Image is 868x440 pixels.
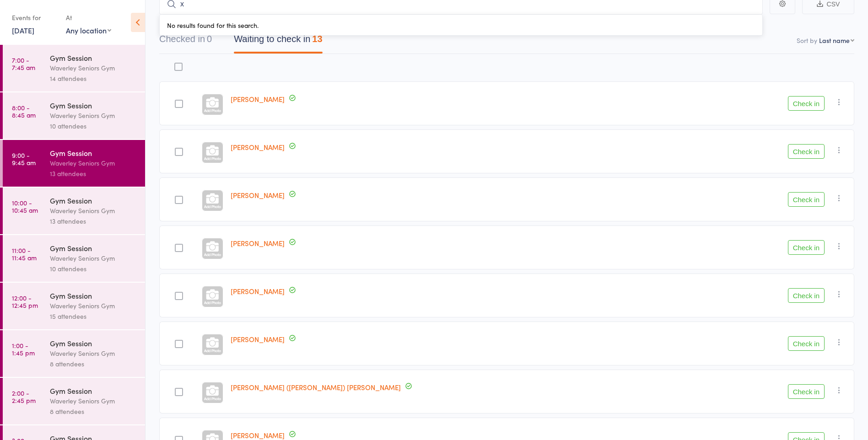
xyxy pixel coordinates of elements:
div: 13 attendees [50,216,137,226]
a: [DATE] [12,25,34,35]
button: Check in [788,384,825,399]
div: Last name [819,36,850,45]
time: 2:00 - 2:45 pm [12,389,36,404]
div: No results found for this search. [159,15,763,36]
div: Waverley Seniors Gym [50,396,137,406]
a: [PERSON_NAME] ([PERSON_NAME]) [PERSON_NAME] [231,382,401,392]
a: [PERSON_NAME] [231,334,285,344]
a: 7:00 -7:45 amGym SessionWaverley Seniors Gym14 attendees [3,45,145,91]
div: Gym Session [50,338,137,348]
div: Waverley Seniors Gym [50,158,137,168]
button: Check in [788,336,825,351]
div: 10 attendees [50,263,137,274]
div: Any location [66,25,111,35]
div: 13 [312,34,322,44]
a: 8:00 -8:45 amGym SessionWaverley Seniors Gym10 attendees [3,92,145,139]
div: Waverley Seniors Gym [50,253,137,263]
div: Gym Session [50,148,137,158]
a: [PERSON_NAME] [231,142,285,152]
div: Waverley Seniors Gym [50,110,137,121]
div: 8 attendees [50,406,137,417]
time: 7:00 - 7:45 am [12,56,35,71]
a: 10:00 -10:45 amGym SessionWaverley Seniors Gym13 attendees [3,188,145,234]
div: Gym Session [50,100,137,110]
time: 10:00 - 10:45 am [12,199,38,214]
div: 13 attendees [50,168,137,179]
time: 8:00 - 8:45 am [12,104,36,118]
button: Check in [788,96,825,111]
div: At [66,10,111,25]
button: Check in [788,144,825,159]
div: Events for [12,10,57,25]
a: 11:00 -11:45 amGym SessionWaverley Seniors Gym10 attendees [3,235,145,282]
time: 11:00 - 11:45 am [12,247,37,261]
div: 14 attendees [50,73,137,84]
div: 15 attendees [50,311,137,322]
div: Gym Session [50,290,137,300]
button: Waiting to check in13 [234,29,322,54]
div: 8 attendees [50,359,137,369]
a: [PERSON_NAME] [231,238,285,248]
label: Sort by [797,36,817,45]
div: Gym Session [50,386,137,396]
div: Waverley Seniors Gym [50,205,137,216]
a: 12:00 -12:45 pmGym SessionWaverley Seniors Gym15 attendees [3,283,145,329]
div: Waverley Seniors Gym [50,348,137,359]
a: [PERSON_NAME] [231,190,285,200]
button: Checked in0 [159,29,212,54]
a: [PERSON_NAME] [231,286,285,296]
div: Gym Session [50,53,137,63]
time: 12:00 - 12:45 pm [12,294,38,309]
button: Check in [788,192,825,207]
a: 2:00 -2:45 pmGym SessionWaverley Seniors Gym8 attendees [3,378,145,424]
div: Waverley Seniors Gym [50,300,137,311]
a: [PERSON_NAME] [231,430,285,440]
div: Gym Session [50,243,137,253]
button: Check in [788,288,825,303]
time: 9:00 - 9:45 am [12,151,36,166]
a: 1:00 -1:45 pmGym SessionWaverley Seniors Gym8 attendees [3,330,145,377]
div: Waverley Seniors Gym [50,63,137,73]
time: 1:00 - 1:45 pm [12,342,35,356]
a: [PERSON_NAME] [231,94,285,104]
button: Check in [788,240,825,255]
a: 9:00 -9:45 amGym SessionWaverley Seniors Gym13 attendees [3,140,145,187]
div: 0 [207,34,212,44]
div: 10 attendees [50,121,137,131]
div: Gym Session [50,195,137,205]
